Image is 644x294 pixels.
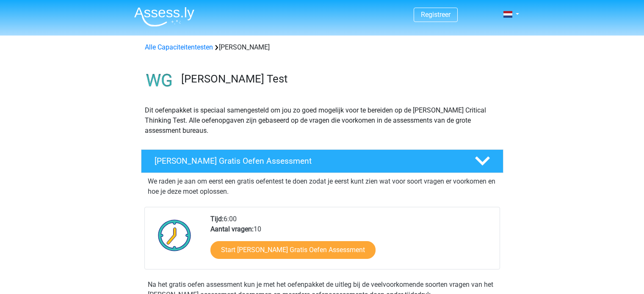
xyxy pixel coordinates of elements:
a: Alle Capaciteitentesten [145,43,213,51]
h4: [PERSON_NAME] Gratis Oefen Assessment [155,156,461,166]
img: Klok [153,214,196,256]
a: [PERSON_NAME] Gratis Oefen Assessment [138,149,507,173]
p: Dit oefenpakket is speciaal samengesteld om jou zo goed mogelijk voor te bereiden op de [PERSON_N... [145,105,500,136]
div: [PERSON_NAME] [141,42,503,52]
p: We raden je aan om eerst een gratis oefentest te doen zodat je eerst kunt zien wat voor soort vra... [148,176,497,197]
a: Start [PERSON_NAME] Gratis Oefen Assessment [210,241,376,259]
img: watson glaser [141,63,177,99]
a: Registreer [421,11,451,19]
h3: [PERSON_NAME] Test [181,72,497,85]
b: Tijd: [210,215,224,223]
div: 6:00 10 [204,214,499,269]
img: Assessly [134,7,194,27]
b: Aantal vragen: [210,225,254,233]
